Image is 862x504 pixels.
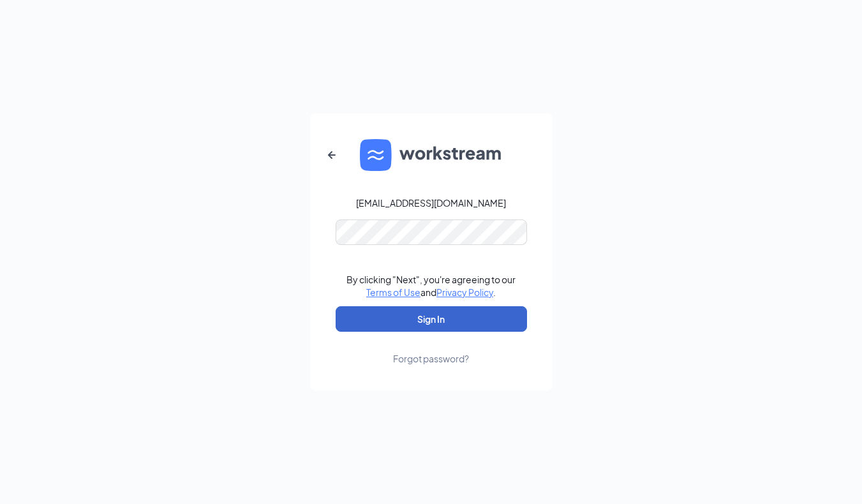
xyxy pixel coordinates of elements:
button: ArrowLeftNew [316,140,347,170]
div: By clicking "Next", you're agreeing to our and . [346,273,516,299]
button: Sign In [336,306,527,332]
a: Privacy Policy [436,286,493,298]
div: [EMAIL_ADDRESS][DOMAIN_NAME] [356,196,506,209]
img: WS logo and Workstream text [360,139,503,171]
div: Forgot password? [393,352,469,365]
a: Terms of Use [366,286,420,298]
svg: ArrowLeftNew [324,147,339,163]
a: Forgot password? [393,332,469,365]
